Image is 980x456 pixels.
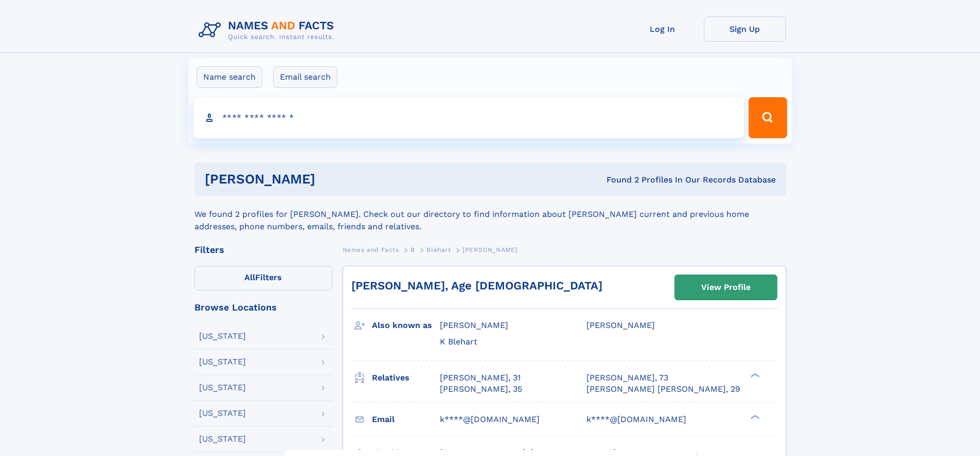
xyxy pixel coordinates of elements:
[440,372,521,384] a: [PERSON_NAME], 31
[701,276,751,299] div: View Profile
[197,66,262,88] label: Name search
[205,173,461,186] h1: [PERSON_NAME]
[440,320,508,330] span: [PERSON_NAME]
[440,337,477,346] span: K Blehart
[372,317,440,334] h3: Also known as
[194,266,332,290] label: Filters
[749,97,787,138] button: Search Button
[675,275,777,300] a: View Profile
[199,435,246,443] div: [US_STATE]
[462,246,518,253] span: [PERSON_NAME]
[704,16,786,42] a: Sign Up
[199,384,246,392] div: [US_STATE]
[273,66,337,88] label: Email search
[586,372,668,384] a: [PERSON_NAME], 73
[199,409,246,417] div: [US_STATE]
[586,320,655,330] span: [PERSON_NAME]
[193,97,744,138] input: search input
[194,245,332,254] div: Filters
[426,243,451,256] a: Blehart
[372,369,440,387] h3: Relatives
[194,196,786,233] div: We found 2 profiles for [PERSON_NAME]. Check out our directory to find information about [PERSON_...
[343,243,399,256] a: Names and Facts
[411,243,415,256] a: B
[748,413,760,420] div: ❯
[461,174,776,186] div: Found 2 Profiles In Our Records Database
[426,246,451,253] span: Blehart
[586,384,740,395] a: [PERSON_NAME] [PERSON_NAME], 29
[199,358,246,366] div: [US_STATE]
[244,272,255,282] span: All
[194,303,332,312] div: Browse Locations
[194,16,343,44] img: Logo Names and Facts
[621,16,704,42] a: Log In
[440,384,522,395] a: [PERSON_NAME], 35
[372,411,440,428] h3: Email
[199,332,246,340] div: [US_STATE]
[351,279,602,292] a: [PERSON_NAME], Age [DEMOGRAPHIC_DATA]
[748,372,760,378] div: ❯
[411,246,415,253] span: B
